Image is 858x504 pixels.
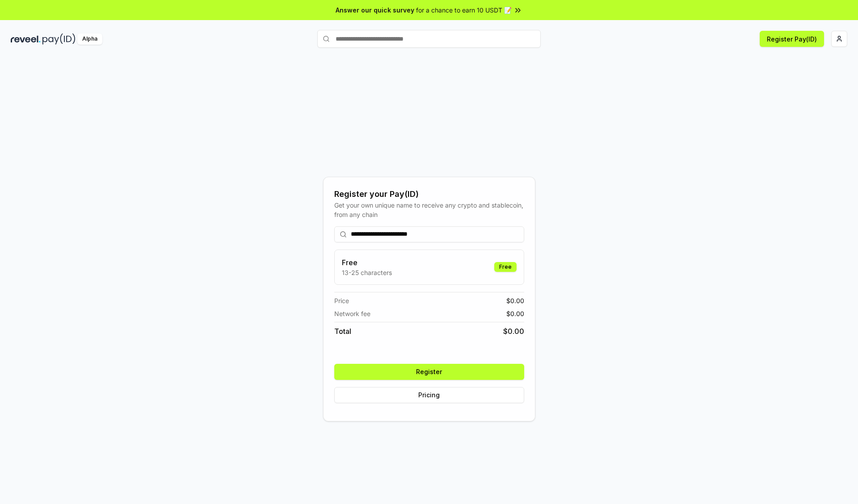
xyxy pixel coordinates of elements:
[334,387,524,403] button: Pricing
[503,326,524,337] span: $ 0.00
[334,364,524,380] button: Register
[334,309,370,318] span: Network fee
[334,188,524,200] div: Register your Pay(ID)
[42,33,76,45] img: pay_id
[416,5,512,15] span: for a chance to earn 10 USDT 📝
[334,200,524,219] div: Get your own unique name to receive any crypto and stablecoin, from any chain
[342,257,392,268] h3: Free
[77,33,102,45] div: Alpha
[342,268,392,277] p: 13-25 characters
[506,309,524,318] span: $ 0.00
[336,5,414,15] span: Answer our quick survey
[506,296,524,305] span: $ 0.00
[334,326,351,337] span: Total
[334,296,349,305] span: Price
[494,262,517,272] div: Free
[11,33,41,45] img: reveel_dark
[760,31,824,47] button: Register Pay(ID)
